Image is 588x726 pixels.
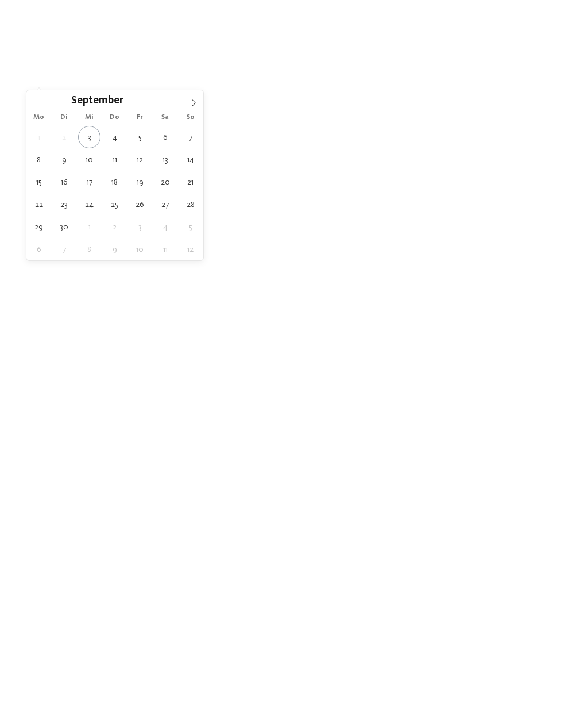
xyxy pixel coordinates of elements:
[129,148,151,171] span: September 12, 2025
[52,114,77,121] span: Di
[56,347,64,361] span: €
[34,627,163,635] span: Eisacktal – [GEOGRAPHIC_DATA]/Vals
[179,171,202,193] span: September 21, 2025
[553,112,556,123] span: /
[78,238,100,260] span: Oktober 8, 2025
[154,193,176,216] span: September 27, 2025
[34,290,159,298] span: Dolomiten – Vierschach-Innichen
[179,193,202,216] span: September 28, 2025
[123,94,161,106] input: Year
[508,646,577,715] a: Gutschein
[129,216,151,238] span: Oktober 3, 2025
[28,216,50,238] span: September 29, 2025
[311,645,554,660] h4: ****ˢ Garberhof Dolomit Family
[311,362,319,376] span: €
[53,126,75,148] span: September 2, 2025
[207,18,382,34] span: Jetzt unverbindlich anfragen!
[103,171,126,193] span: September 18, 2025
[311,710,397,722] span: Family Experiences
[43,394,82,401] span: SKI-IN SKI-OUT
[26,114,52,121] span: Mo
[34,347,42,361] span: €
[154,238,176,260] span: Oktober 11, 2025
[179,148,202,171] span: September 14, 2025
[322,684,330,698] span: €
[406,409,471,416] span: OUTDOOR ADVENTURE
[28,171,50,193] span: September 15, 2025
[23,128,288,454] a: Familienhotels gesucht? Hier findet ihr die besten! Dolomiten – Vierschach-Innichen Post Alpina -...
[333,362,341,376] span: €
[129,238,151,260] span: Oktober 10, 2025
[311,290,444,298] span: Meraner Land – Rabland/Partschins
[127,114,153,121] span: Fr
[103,238,126,260] span: Oktober 9, 2025
[517,689,567,698] span: Gutschein
[129,193,151,216] span: September 26, 2025
[78,216,100,238] span: Oktober 1, 2025
[322,362,330,376] span: €
[71,96,123,107] span: September
[239,36,350,46] span: Bei euren Lieblingshotels
[28,238,50,260] span: Oktober 6, 2025
[129,171,151,193] span: September 19, 2025
[78,126,100,148] span: September 3, 2025
[67,347,75,361] span: €
[34,308,277,323] h4: Post Alpina - Family Mountain Chalets ****ˢ
[28,193,50,216] span: September 22, 2025
[53,238,75,260] span: Oktober 7, 2025
[34,324,157,337] span: Familie [PERSON_NAME]
[507,76,533,84] span: filtern
[179,216,202,238] span: Oktober 5, 2025
[154,148,176,171] span: September 13, 2025
[299,76,353,84] span: Meine Wünsche
[559,21,577,31] span: Menü
[34,374,120,385] span: Family Experiences
[129,126,151,148] span: September 5, 2025
[34,645,277,660] h4: linara mountain family stay ***
[300,128,565,454] a: Familienhotels gesucht? Hier findet ihr die besten! Meraner Land – Rabland/Partschins [PERSON_NAM...
[67,684,75,698] span: €
[34,710,120,722] span: Family Experiences
[28,126,50,148] span: September 1, 2025
[41,76,95,84] span: Anreise
[384,76,438,84] span: Family Experiences
[531,11,588,40] img: Familienhotels Südtirol
[127,76,181,84] span: Abreise
[179,126,202,148] span: September 7, 2025
[153,114,178,121] span: Sa
[212,76,266,84] span: Region
[34,661,157,674] span: Familie [PERSON_NAME]
[311,308,554,339] h4: [PERSON_NAME] & [PERSON_NAME] Family Aparthotel ****ˢ
[311,627,416,635] span: Dolomiten – Rasen-Antholz
[556,112,565,123] span: 27
[333,684,341,698] span: €
[78,148,100,171] span: September 10, 2025
[78,193,100,216] span: September 24, 2025
[154,126,176,148] span: September 6, 2025
[103,126,126,148] span: September 4, 2025
[320,409,380,416] span: JUST KIDS AND FAMILY
[53,171,75,193] span: September 16, 2025
[311,661,383,674] span: Familie Preindl
[344,684,352,698] span: €
[53,216,75,238] span: September 30, 2025
[311,339,434,352] span: Familie [PERSON_NAME]
[497,409,536,416] span: SMALL & COSY
[178,114,203,121] span: So
[53,193,75,216] span: September 23, 2025
[154,216,176,238] span: Oktober 4, 2025
[102,114,127,121] span: Do
[311,389,397,400] span: Family Experiences
[56,684,64,698] span: €
[311,684,319,698] span: €
[320,427,353,433] span: WATER FUN
[103,148,126,171] span: September 11, 2025
[45,684,53,698] span: €
[179,238,202,260] span: Oktober 12, 2025
[34,684,42,698] span: €
[28,148,50,171] span: September 8, 2025
[45,347,53,361] span: €
[103,193,126,216] span: September 25, 2025
[77,114,102,121] span: Mi
[154,171,176,193] span: September 20, 2025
